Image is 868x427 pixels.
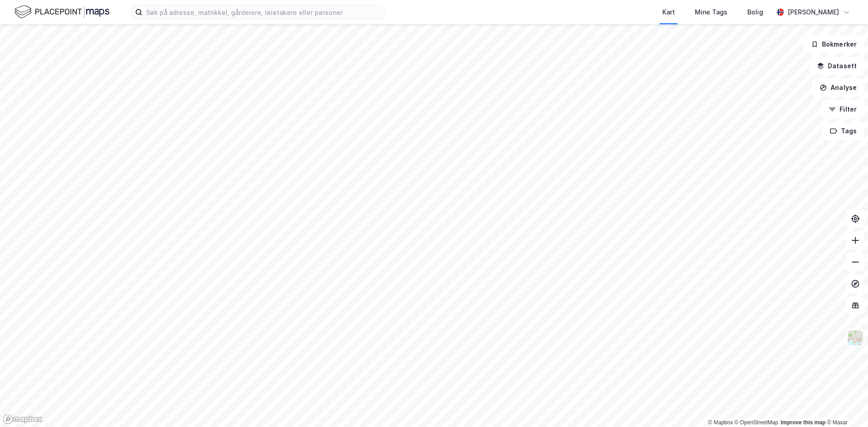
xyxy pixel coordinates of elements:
[3,414,42,424] a: Mapbox homepage
[747,7,763,18] div: Bolig
[735,419,778,426] a: OpenStreetMap
[695,7,727,18] div: Mine Tags
[822,122,864,140] button: Tags
[812,79,864,97] button: Analyse
[821,100,864,118] button: Filter
[823,384,868,427] iframe: Chat Widget
[803,35,864,53] button: Bokmerker
[809,57,864,75] button: Datasett
[823,384,868,427] div: Kontrollprogram for chat
[662,7,675,18] div: Kart
[142,5,384,19] input: Søk på adresse, matrikkel, gårdeiere, leietakere eller personer
[708,419,733,426] a: Mapbox
[781,419,826,426] a: Improve this map
[847,329,864,347] img: Z
[14,4,109,20] img: logo.f888ab2527a4732fd821a326f86c7f29.svg
[788,7,839,18] div: [PERSON_NAME]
